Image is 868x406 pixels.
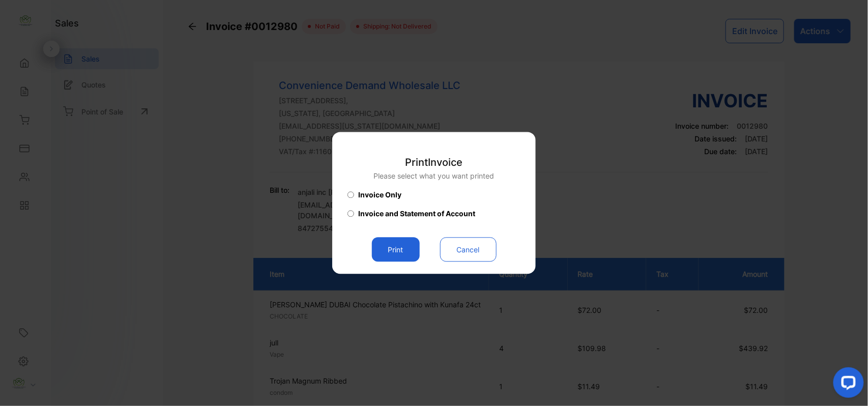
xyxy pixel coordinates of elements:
[374,155,495,170] p: Print Invoice
[358,190,401,200] span: Invoice Only
[440,238,497,262] button: Cancel
[358,209,475,219] span: Invoice and Statement of Account
[372,238,420,262] button: Print
[374,171,495,182] p: Please select what you want printed
[825,363,868,406] iframe: LiveChat chat widget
